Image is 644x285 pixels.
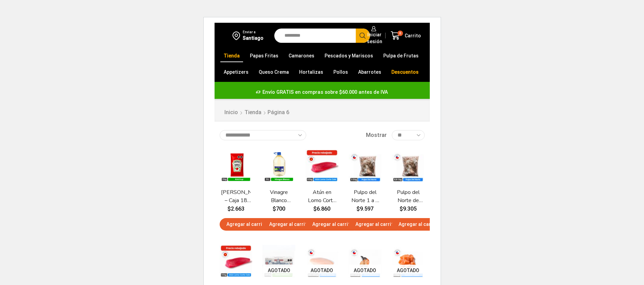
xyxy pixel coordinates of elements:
span: Carrito [403,32,421,39]
img: address-field-icon.svg [233,30,243,41]
bdi: 9.597 [356,206,373,212]
a: Agregar al carrito: “Pulpo del Norte de 0,8 a 1 kg - Super Prime - Caja 15 kg” [392,218,446,231]
span: Mostrar [366,131,387,139]
span: $ [313,206,317,212]
bdi: 9.305 [400,206,417,212]
a: Pescados y Mariscos [321,49,376,62]
div: Santiago [243,35,263,41]
a: Inicio [224,109,238,117]
a: [PERSON_NAME] – Caja 18 kilos [221,189,251,204]
nav: Breadcrumb [224,104,291,117]
a: Queso Crema [255,66,292,78]
div: Enviar a [243,30,263,35]
span: $ [273,206,276,212]
a: Agregar al carrito: “Ketchup Heinz - Caja 18 kilos” [220,218,274,231]
a: Tienda [244,109,262,117]
a: Agregar al carrito: “Vinagre Blanco Traverso - Caja 20 litros” [262,218,317,231]
a: Papas Fritas [246,49,282,62]
p: Agotado [263,265,295,277]
p: Agotado [392,265,424,277]
span: $ [227,206,231,212]
bdi: 2.663 [227,206,244,212]
a: Iniciar sesión [364,23,382,48]
p: Agotado [349,265,381,277]
span: $ [356,206,360,212]
bdi: 700 [273,206,285,212]
select: Pedido de la tienda [220,130,306,140]
a: Hortalizas [296,66,327,78]
button: Search button [356,29,370,43]
span: Página 6 [268,109,289,115]
a: Tienda [220,49,243,62]
span: 0 [398,31,403,36]
a: Vinagre Blanco [PERSON_NAME] – Caja 20 litros [264,189,294,204]
a: Pulpo del Norte 1 a 2 kg – Super Prime – Caja 15 kg [350,189,380,204]
a: Abarrotes [355,66,385,78]
a: Appetizers [220,66,252,78]
a: Pollos [330,66,351,78]
span: Iniciar sesión [365,31,382,45]
a: Camarones [285,49,318,62]
p: Agotado [306,265,338,277]
a: Pulpo del Norte de 0,8 a 1 kg – Super Prime – Caja 15 kg [393,189,423,204]
a: Pulpa de Frutas [380,49,422,62]
span: $ [400,206,403,212]
a: 0 Carrito [389,28,423,43]
bdi: 6.860 [313,206,330,212]
a: Agregar al carrito: “Pulpo del Norte 1 a 2 kg - Super Prime - Caja 15 kg” [349,218,403,231]
a: Agregar al carrito: “Atún en Lomo Corte Cola sobre 2 kg - Silver - Caja 20 kg” [306,218,360,231]
a: Atún en Lomo Corte Cola sobre 2 kg – Silver – Caja 20 kg [307,189,337,204]
a: Descuentos [388,66,422,78]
